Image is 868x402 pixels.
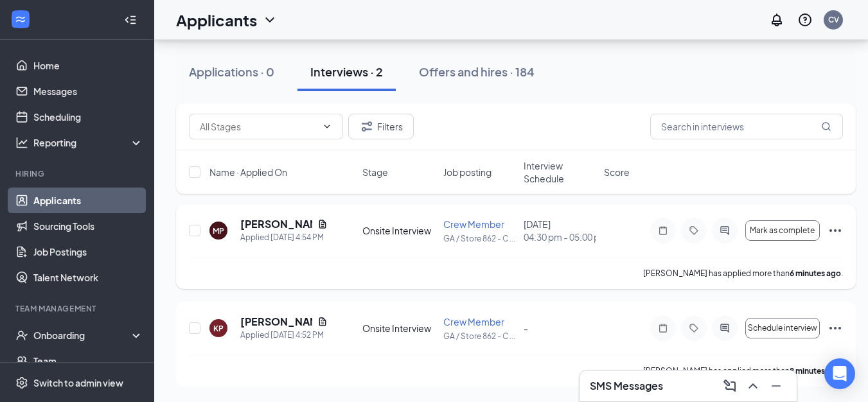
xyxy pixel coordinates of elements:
div: Onsite Interview [362,224,435,237]
svg: Filter [359,119,375,134]
span: Stage [362,166,388,179]
span: Crew Member [443,316,504,328]
p: [PERSON_NAME] has applied more than . [643,365,843,376]
a: Talent Network [33,265,143,290]
b: 8 minutes ago [790,366,841,376]
button: ChevronUp [743,376,763,396]
svg: ChevronDown [262,12,278,28]
span: - [524,322,528,334]
div: Onboarding [33,329,132,342]
h5: [PERSON_NAME] [240,315,312,329]
svg: Ellipses [828,223,843,238]
p: [PERSON_NAME] has applied more than . [643,268,843,279]
a: Team [33,348,143,374]
span: 04:30 pm - 05:00 pm [524,231,596,243]
a: Messages [33,78,143,104]
button: Mark as complete [745,220,820,241]
div: Applications · 0 [189,64,274,80]
div: Onsite Interview [362,322,435,335]
span: Schedule interview [748,324,817,333]
svg: ActiveChat [717,225,732,236]
div: Reporting [33,136,144,149]
svg: Settings [15,376,28,389]
b: 6 minutes ago [790,268,841,278]
input: Search in interviews [650,114,843,139]
div: MP [213,225,224,236]
span: Job posting [443,166,492,179]
button: Schedule interview [745,318,820,338]
div: [DATE] [524,218,596,243]
svg: MagnifyingGlass [821,121,831,132]
span: Name · Applied On [209,166,287,179]
div: Applied [DATE] 4:52 PM [240,329,328,342]
a: Applicants [33,188,143,213]
h5: [PERSON_NAME] [240,217,312,231]
div: KP [213,323,224,334]
svg: Ellipses [828,320,843,336]
span: Crew Member [443,218,504,230]
div: Team Management [15,303,141,314]
svg: Tag [686,323,702,333]
a: Job Postings [33,239,143,265]
svg: UserCheck [15,329,28,342]
h3: SMS Messages [590,379,663,393]
span: Interview Schedule [524,159,596,185]
a: Sourcing Tools [33,213,143,239]
a: Scheduling [33,104,143,130]
svg: ActiveChat [717,323,732,333]
div: Offers and hires · 184 [419,64,535,80]
span: Mark as complete [750,226,815,235]
svg: Minimize [768,378,784,394]
svg: Analysis [15,136,28,149]
button: Filter Filters [348,114,414,139]
svg: ChevronDown [322,121,332,132]
div: Switch to admin view [33,376,123,389]
div: CV [828,14,839,25]
svg: Note [655,225,671,236]
a: Home [33,53,143,78]
h1: Applicants [176,9,257,31]
svg: ComposeMessage [722,378,738,394]
svg: WorkstreamLogo [14,13,27,26]
svg: Tag [686,225,702,236]
p: GA / Store 862 - C ... [443,331,516,342]
div: Applied [DATE] 4:54 PM [240,231,328,244]
div: Open Intercom Messenger [824,358,855,389]
svg: Notifications [769,12,784,28]
svg: Document [317,317,328,327]
span: Score [604,166,630,179]
input: All Stages [200,119,317,134]
svg: ChevronUp [745,378,761,394]
div: Interviews · 2 [310,64,383,80]
svg: Note [655,323,671,333]
button: ComposeMessage [720,376,740,396]
button: Minimize [766,376,786,396]
svg: Collapse [124,13,137,26]
p: GA / Store 862 - C ... [443,233,516,244]
svg: Document [317,219,328,229]
svg: QuestionInfo [797,12,813,28]
div: Hiring [15,168,141,179]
